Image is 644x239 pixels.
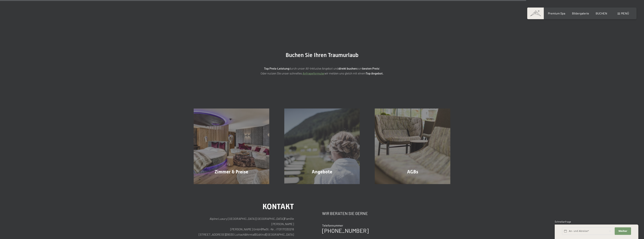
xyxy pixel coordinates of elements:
[303,71,325,75] a: Anfrageformular
[407,169,418,175] span: AGBs
[226,233,226,236] span: |
[322,224,343,227] span: Telefonnummer
[194,216,294,237] p: Alpine Luxury [GEOGRAPHIC_DATA] [GEOGRAPHIC_DATA] Familie [PERSON_NAME] [PERSON_NAME] GmbH MwSt.-...
[548,11,565,15] a: Premium Spa
[322,227,369,234] a: [PHONE_NUMBER]
[367,108,458,184] a: Buchung AGBs
[215,169,248,175] span: Zimmer & Preise
[312,169,332,175] span: Angebote
[621,11,629,15] span: Menü
[228,66,416,76] p: durch unser All-inklusive Angebot und zum ! Oder nutzen Sie unser schnelles wir melden uns gleich...
[264,67,289,70] strong: Top Preis-Leistung
[362,67,379,70] strong: besten Preis
[615,227,631,235] button: Weiter
[262,202,294,211] span: Kontakt
[286,52,359,58] span: Buchen Sie Ihren Traumurlaub
[555,220,571,223] span: Schnellanfrage
[338,67,357,70] strong: direkt buchen
[618,229,627,233] span: Weiter
[277,108,367,184] a: Buchung Angebote
[186,108,277,184] a: Buchung Zimmer & Preise
[366,71,383,75] strong: Top Angebot.
[596,11,607,15] a: BUCHEN
[322,211,368,216] span: Wir beraten Sie gerne
[572,11,589,15] a: Bildergalerie
[245,233,245,236] span: |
